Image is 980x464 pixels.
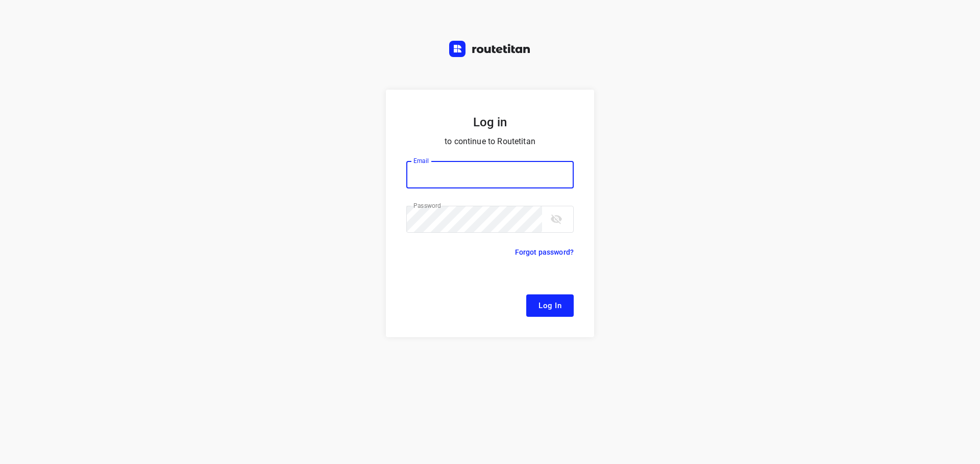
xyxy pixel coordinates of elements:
span: Log In [538,299,561,312]
img: Routetitan [449,41,531,57]
button: Log In [526,294,574,317]
button: toggle password visibility [546,209,567,229]
p: Forgot password? [515,246,574,258]
p: to continue to Routetitan [406,134,574,149]
h5: Log in [406,114,574,130]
